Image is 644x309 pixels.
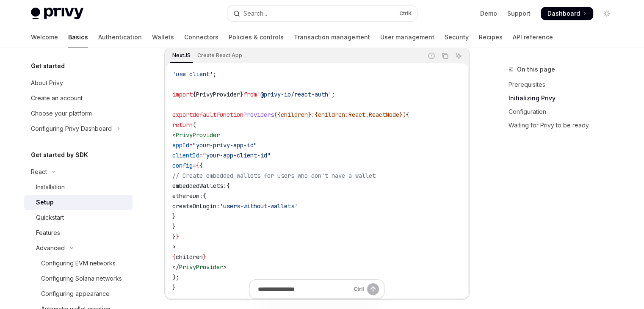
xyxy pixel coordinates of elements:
[315,111,318,119] span: {
[172,141,189,149] span: appId
[31,93,83,103] div: Create an account
[509,91,620,105] a: Initializing Privy
[227,6,417,21] button: Open search
[36,182,65,192] div: Installation
[216,111,243,119] span: function
[445,27,469,47] a: Security
[184,27,218,47] a: Connectors
[172,273,179,281] span: );
[24,210,133,225] a: Quickstart
[24,271,133,286] a: Configuring Solana networks
[172,212,176,220] span: }
[243,91,257,98] span: from
[172,172,376,179] span: // Create embedded wallets for users who don't have a wallet
[170,50,193,61] div: NextJS
[24,121,133,136] button: Toggle Configuring Privy Dashboard section
[243,8,267,19] div: Search...
[172,121,193,129] span: return
[24,195,133,210] a: Setup
[480,9,497,18] a: Demo
[172,192,203,200] span: ethereum:
[41,273,122,284] div: Configuring Solana networks
[172,152,199,159] span: clientId
[172,243,176,251] span: >
[367,283,379,295] button: Send message
[203,192,206,200] span: {
[172,223,176,230] span: }
[179,263,223,271] span: PrivyProvider
[172,263,179,271] span: </
[31,150,88,160] h5: Get started by SDK
[240,91,243,98] span: }
[172,253,176,261] span: {
[220,202,298,210] span: 'users-without-wallets'
[172,111,193,119] span: export
[479,27,503,47] a: Recipes
[172,70,213,78] span: 'use client'
[193,162,196,169] span: =
[223,263,227,271] span: >
[365,111,369,119] span: .
[509,78,620,91] a: Prerequisites
[172,233,176,240] span: }
[380,27,434,47] a: User management
[294,27,370,47] a: Transaction management
[203,253,206,261] span: }
[31,108,92,119] div: Choose your platform
[36,212,64,223] div: Quickstart
[31,78,63,88] div: About Privy
[176,131,220,139] span: PrivyProvider
[172,131,176,139] span: <
[203,152,271,159] span: "your-app-client-id"
[517,64,555,74] span: On this page
[257,91,332,98] span: '@privy-io/react-auth'
[258,280,350,298] input: Ask a question...
[98,27,142,47] a: Authentication
[513,27,553,47] a: API reference
[41,258,116,268] div: Configuring EVM networks
[369,111,399,119] span: ReactNode
[24,286,133,301] a: Configuring appearance
[274,111,281,119] span: ({
[509,119,620,132] a: Waiting for Privy to be ready
[507,9,531,18] a: Support
[509,105,620,119] a: Configuration
[547,9,580,18] span: Dashboard
[453,50,464,61] button: Ask AI
[24,179,133,195] a: Installation
[24,75,133,91] a: About Privy
[308,111,311,119] span: }
[199,162,203,169] span: {
[426,50,437,61] button: Report incorrect code
[193,141,257,149] span: "your-privy-app-id"
[399,111,406,119] span: })
[348,111,365,119] span: React
[172,182,227,190] span: embeddedWallets:
[193,121,196,129] span: (
[332,91,335,98] span: ;
[24,164,133,179] button: Toggle React section
[196,91,240,98] span: PrivyProvider
[176,253,203,261] span: children
[172,91,193,98] span: import
[439,50,451,61] button: Copy the contents from the code block
[24,225,133,240] a: Features
[189,141,193,149] span: =
[31,27,58,47] a: Welcome
[36,228,60,238] div: Features
[281,111,308,119] span: children
[31,167,47,177] div: React
[195,50,245,61] div: Create React App
[172,202,220,210] span: createOnLogin:
[152,27,174,47] a: Wallets
[68,27,88,47] a: Basics
[541,7,593,20] a: Dashboard
[36,197,54,207] div: Setup
[24,240,133,256] button: Toggle Advanced section
[213,70,216,78] span: ;
[24,106,133,121] a: Choose your platform
[41,289,110,299] div: Configuring appearance
[229,27,284,47] a: Policies & controls
[243,111,274,119] span: Providers
[176,233,179,240] span: }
